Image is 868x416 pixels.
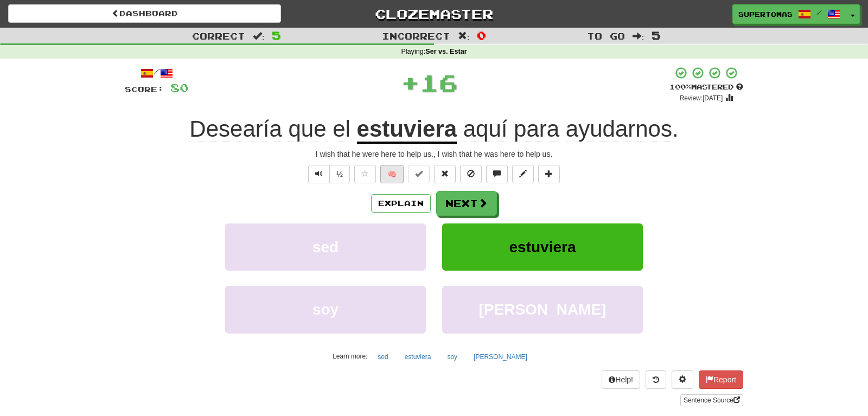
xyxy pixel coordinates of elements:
[372,349,394,365] button: sed
[477,29,486,42] span: 0
[486,165,508,183] button: Discuss sentence (alt+u)
[408,165,430,183] button: Set this sentence to 100% Mastered (alt+m)
[333,116,350,142] span: el
[602,370,640,389] button: Help!
[125,66,189,80] div: /
[479,301,607,318] span: [PERSON_NAME]
[306,165,350,183] div: Text-to-speech controls
[463,116,508,142] span: aquí
[669,82,743,92] div: Mastered
[587,30,625,41] span: To go
[170,81,189,94] span: 80
[380,165,404,183] button: 🧠
[442,286,643,333] button: [PERSON_NAME]
[125,149,743,159] div: I wish that he were here to help us., I wish that he was here to help us.
[441,349,463,365] button: soy
[468,349,533,365] button: [PERSON_NAME]
[288,116,326,142] span: que
[225,223,426,271] button: sed
[460,165,482,183] button: Ignore sentence (alt+i)
[436,191,497,216] button: Next
[732,4,846,24] a: SuperTomas /
[509,239,576,255] span: estuviera
[538,165,560,183] button: Add to collection (alt+a)
[646,370,666,389] button: Round history (alt+y)
[308,165,330,183] button: Play sentence audio (ctl+space)
[434,165,456,183] button: Reset to 0% Mastered (alt+r)
[457,116,679,142] span: .
[652,29,661,42] span: 5
[399,349,437,365] button: estuviera
[816,9,822,16] span: /
[354,165,376,183] button: Favorite sentence (alt+f)
[680,394,743,406] a: Sentence Source
[680,94,723,102] small: Review: [DATE]
[514,116,559,142] span: para
[253,31,265,41] span: :
[401,66,420,99] span: +
[333,353,367,360] small: Learn more:
[189,116,282,142] span: Desearía
[312,301,339,318] span: soy
[272,29,281,42] span: 5
[458,31,470,41] span: :
[192,30,245,41] span: Correct
[357,116,457,144] u: estuviera
[566,116,672,142] span: ayudarnos
[669,82,691,91] span: 100 %
[699,370,743,389] button: Report
[738,9,793,19] span: SuperTomas
[225,286,426,333] button: soy
[297,4,570,23] a: Clozemaster
[125,85,164,94] span: Score:
[382,30,450,41] span: Incorrect
[512,165,534,183] button: Edit sentence (alt+d)
[329,165,350,183] button: ½
[420,69,458,96] span: 16
[8,4,281,23] a: Dashboard
[425,48,467,55] strong: Ser vs. Estar
[442,223,643,271] button: estuviera
[371,194,431,213] button: Explain
[312,239,339,255] span: sed
[633,31,644,41] span: :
